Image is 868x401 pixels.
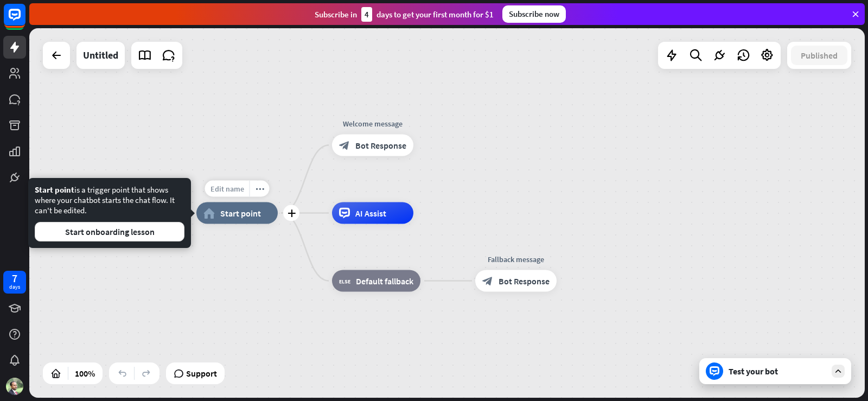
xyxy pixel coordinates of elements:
span: Start point [220,208,261,219]
div: 100% [72,365,98,382]
a: 7 days [3,271,26,294]
button: Start onboarding lesson [35,222,184,241]
div: 7 [12,273,17,283]
div: Untitled [83,42,118,69]
button: Published [791,46,847,65]
div: days [9,283,20,291]
span: Edit name [210,184,244,194]
span: AI Assist [355,208,386,219]
span: Bot Response [499,276,550,287]
i: block_bot_response [339,140,350,151]
div: Fallback message [467,254,565,265]
div: is a trigger point that shows where your chatbot starts the chat flow. It can't be edited. [35,184,184,241]
i: home_2 [203,208,215,219]
span: Bot Response [355,140,406,151]
div: Welcome message [324,118,422,129]
div: Subscribe in days to get your first month for $1 [315,7,494,22]
span: Start point [35,184,74,195]
i: plus [288,209,296,217]
div: Test your bot [729,366,826,377]
i: more_horiz [256,184,264,193]
span: Support [186,365,217,382]
i: block_fallback [339,276,350,287]
div: Subscribe now [502,5,566,23]
button: Open LiveChat chat widget [9,4,41,37]
span: Default fallback [356,276,413,287]
i: block_bot_response [482,276,493,287]
div: 4 [361,7,372,22]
